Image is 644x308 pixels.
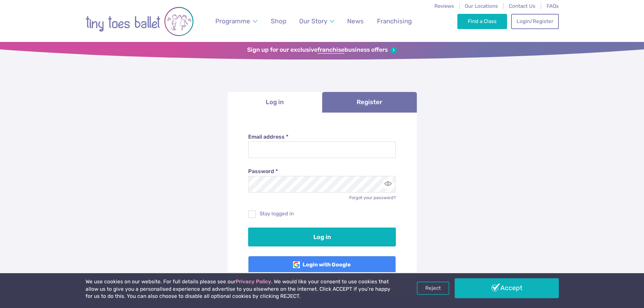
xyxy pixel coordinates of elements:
[236,279,271,285] a: Privacy Policy
[248,228,396,246] button: Log in
[296,13,337,29] a: Our Story
[86,278,393,300] p: We use cookies on our website. For full details please see our . We would like your consent to us...
[457,14,507,29] a: Find a Class
[248,256,396,274] a: Login with Google
[267,13,289,29] a: Shop
[317,46,344,54] strong: franchise
[247,46,397,54] a: Sign up for our exclusivefranchisebusiness offers
[344,13,367,29] a: News
[374,13,415,29] a: Franchising
[434,3,454,9] a: Reviews
[465,3,498,9] a: Our Locations
[455,278,559,298] a: Accept
[377,17,412,25] span: Franchising
[212,13,260,29] a: Programme
[347,17,364,25] span: News
[349,195,396,200] a: Forgot your password?
[248,133,396,141] label: Email address *
[322,92,417,113] a: Register
[509,3,535,9] a: Contact Us
[293,261,300,268] img: Google Logo
[248,168,396,175] label: Password *
[511,14,558,29] a: Login/Register
[417,282,449,294] a: Reject
[86,4,194,39] img: tiny toes ballet
[299,17,327,25] span: Our Story
[547,3,559,9] a: FAQs
[271,17,286,25] span: Shop
[228,113,417,294] div: Log in
[248,210,396,217] label: Stay logged in
[215,17,250,25] span: Programme
[383,180,392,189] button: Toggle password visibility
